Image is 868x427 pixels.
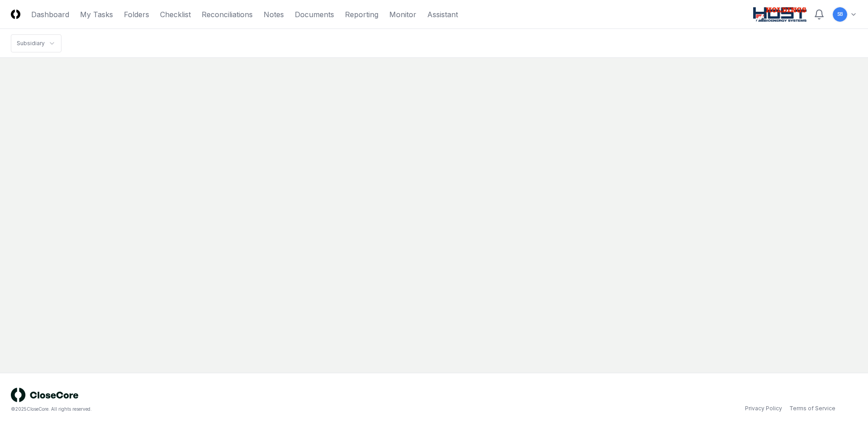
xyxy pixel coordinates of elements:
a: Reconciliations [202,9,253,20]
nav: breadcrumb [11,34,61,52]
button: SB [832,6,848,23]
a: Documents [295,9,334,20]
a: Folders [124,9,149,20]
a: Dashboard [31,9,69,20]
span: SB [837,11,843,18]
div: Subsidiary [17,39,45,47]
img: logo [11,388,79,402]
img: Logo [11,9,20,19]
div: © 2025 CloseCore. All rights reserved. [11,406,434,413]
a: Assistant [427,9,458,20]
a: Checklist [160,9,191,20]
a: Monitor [389,9,416,20]
a: Privacy Policy [745,404,782,413]
a: Terms of Service [789,404,835,413]
a: My Tasks [80,9,113,20]
a: Notes [264,9,284,20]
a: Reporting [345,9,378,20]
img: Host NA Holdings logo [753,7,807,22]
